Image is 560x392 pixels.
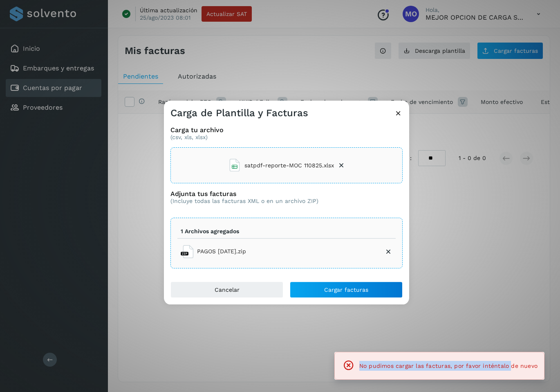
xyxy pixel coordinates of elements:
[359,363,538,369] span: No pudimos cargar las facturas, por favor inténtalo de nuevo
[170,190,318,198] h3: Adjunta tus facturas
[324,287,368,293] span: Cargar facturas
[170,198,318,205] p: (Incluye todas las facturas XML o en un archivo ZIP)
[197,247,246,256] span: PAGOS [DATE].zip
[244,161,334,170] span: satpdf-reporte-MOC 110825.xlsx
[170,126,403,134] h3: Carga tu archivo
[170,282,283,298] button: Cancelar
[181,228,239,235] p: 1 Archivos agregados
[170,134,403,141] p: (csv, xls, xlsx)
[290,282,403,298] button: Cargar facturas
[215,287,240,293] span: Cancelar
[170,107,308,119] h3: Carga de Plantilla y Facturas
